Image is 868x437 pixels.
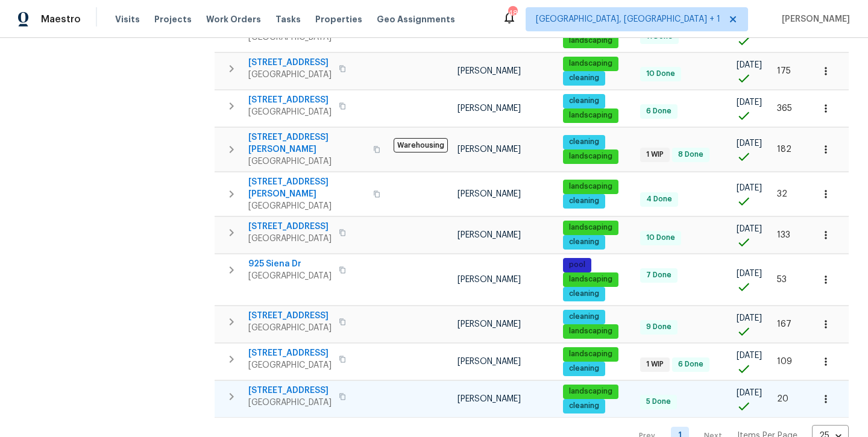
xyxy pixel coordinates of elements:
[777,104,792,113] span: 365
[564,137,604,147] span: cleaning
[377,13,455,25] span: Geo Assignments
[564,349,617,359] span: landscaping
[564,386,617,397] span: landscaping
[248,106,332,118] span: [GEOGRAPHIC_DATA]
[673,359,708,369] span: 6 Done
[737,314,762,322] span: [DATE]
[564,151,617,162] span: landscaping
[737,98,762,107] span: [DATE]
[458,320,521,329] span: [PERSON_NAME]
[458,395,521,403] span: [PERSON_NAME]
[458,104,521,113] span: [PERSON_NAME]
[777,190,787,198] span: 32
[248,310,332,322] span: [STREET_ADDRESS]
[641,194,677,204] span: 4 Done
[777,395,788,403] span: 20
[564,222,617,233] span: landscaping
[315,13,362,25] span: Properties
[564,363,604,374] span: cleaning
[564,401,604,411] span: cleaning
[564,73,604,83] span: cleaning
[564,326,617,336] span: landscaping
[536,13,720,25] span: [GEOGRAPHIC_DATA], [GEOGRAPHIC_DATA] + 1
[458,190,521,198] span: [PERSON_NAME]
[641,322,676,332] span: 9 Done
[564,96,604,106] span: cleaning
[673,149,708,160] span: 8 Done
[641,397,676,407] span: 5 Done
[777,357,792,366] span: 109
[248,359,332,371] span: [GEOGRAPHIC_DATA]
[248,322,332,334] span: [GEOGRAPHIC_DATA]
[777,67,791,75] span: 175
[564,274,617,285] span: landscaping
[641,270,676,280] span: 7 Done
[737,184,762,192] span: [DATE]
[508,7,517,19] div: 48
[641,359,668,369] span: 1 WIP
[777,231,790,239] span: 133
[564,181,617,192] span: landscaping
[248,69,332,81] span: [GEOGRAPHIC_DATA]
[564,312,604,322] span: cleaning
[275,15,301,24] span: Tasks
[248,397,332,409] span: [GEOGRAPHIC_DATA]
[777,275,787,284] span: 53
[564,237,604,247] span: cleaning
[248,156,366,168] span: [GEOGRAPHIC_DATA]
[394,138,448,152] span: Warehousing
[248,176,366,200] span: [STREET_ADDRESS][PERSON_NAME]
[564,289,604,299] span: cleaning
[641,233,680,243] span: 10 Done
[115,13,140,25] span: Visits
[564,110,617,121] span: landscaping
[564,36,617,46] span: landscaping
[458,145,521,154] span: [PERSON_NAME]
[777,30,791,38] span: 189
[206,13,261,25] span: Work Orders
[564,58,617,69] span: landscaping
[458,67,521,75] span: [PERSON_NAME]
[641,149,668,160] span: 1 WIP
[777,145,791,154] span: 182
[248,94,332,106] span: [STREET_ADDRESS]
[248,221,332,233] span: [STREET_ADDRESS]
[777,13,850,25] span: [PERSON_NAME]
[248,385,332,397] span: [STREET_ADDRESS]
[737,389,762,397] span: [DATE]
[737,351,762,360] span: [DATE]
[641,106,676,116] span: 6 Done
[458,231,521,239] span: [PERSON_NAME]
[248,270,332,282] span: [GEOGRAPHIC_DATA]
[737,139,762,148] span: [DATE]
[777,320,791,329] span: 167
[641,69,680,79] span: 10 Done
[564,260,590,270] span: pool
[737,225,762,233] span: [DATE]
[248,347,332,359] span: [STREET_ADDRESS]
[248,131,366,156] span: [STREET_ADDRESS][PERSON_NAME]
[564,196,604,206] span: cleaning
[458,357,521,366] span: [PERSON_NAME]
[154,13,192,25] span: Projects
[248,258,332,270] span: 925 Siena Dr
[248,233,332,245] span: [GEOGRAPHIC_DATA]
[248,200,366,212] span: [GEOGRAPHIC_DATA]
[737,269,762,278] span: [DATE]
[458,275,521,284] span: [PERSON_NAME]
[458,30,521,38] span: [PERSON_NAME]
[41,13,81,25] span: Maestro
[248,57,332,69] span: [STREET_ADDRESS]
[737,61,762,69] span: [DATE]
